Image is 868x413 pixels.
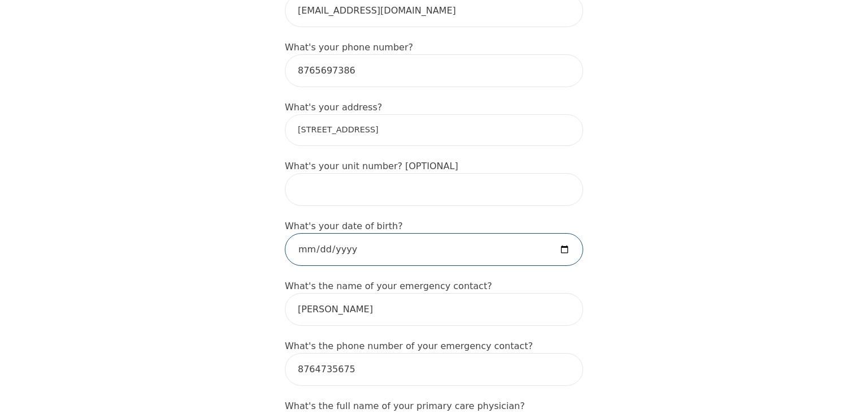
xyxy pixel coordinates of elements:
[285,281,492,291] label: What's the name of your emergency contact?
[285,102,382,113] label: What's your address?
[285,221,403,231] label: What's your date of birth?
[285,341,533,351] label: What's the phone number of your emergency contact?
[285,401,525,411] label: What's the full name of your primary care physician?
[285,42,413,53] label: What's your phone number?
[285,161,458,171] label: What's your unit number? [OPTIONAL]
[285,233,583,266] input: Date of Birth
